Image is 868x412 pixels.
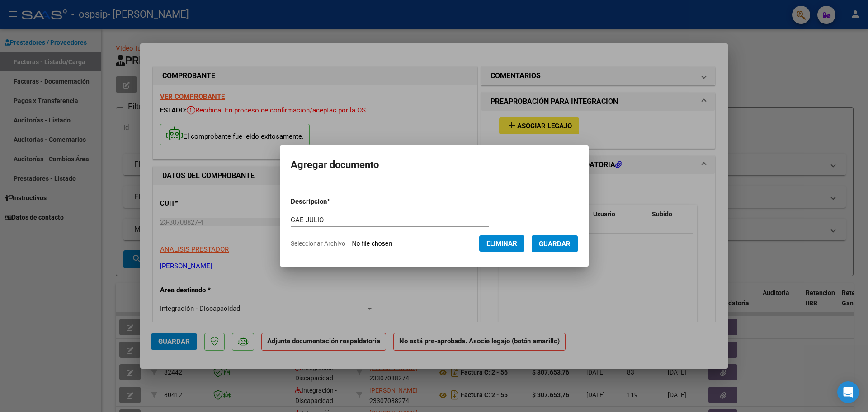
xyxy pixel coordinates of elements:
button: Eliminar [479,235,524,252]
h2: Agregar documento [291,156,578,173]
div: Open Intercom Messenger [837,381,859,403]
span: Seleccionar Archivo [291,240,345,247]
button: Guardar [532,235,578,252]
p: Descripcion [291,197,377,207]
span: Eliminar [486,239,517,248]
span: Guardar [539,240,571,248]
